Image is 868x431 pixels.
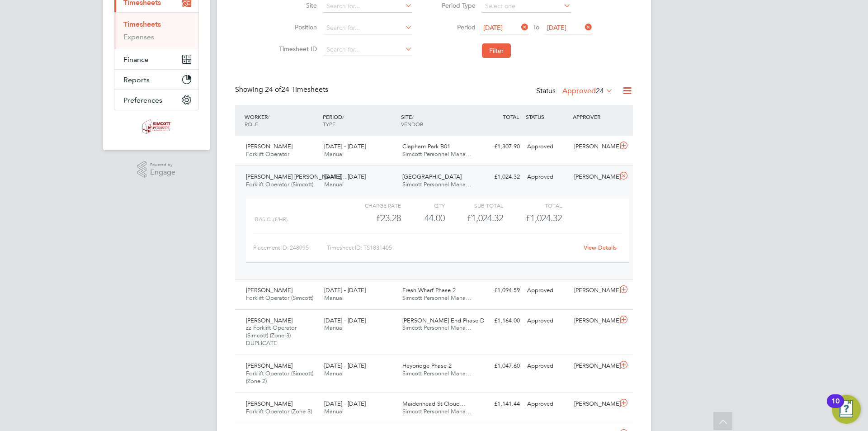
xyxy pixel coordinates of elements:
span: [PERSON_NAME] [246,286,292,294]
span: [DATE] - [DATE] [324,286,366,294]
span: Manual [324,369,344,377]
div: Approved [524,170,571,185]
label: Period [435,23,476,31]
span: [DATE] - [DATE] [324,173,366,180]
span: Reports [123,76,150,84]
span: Heybridge Phase 2 [402,362,452,369]
span: [DATE] - [DATE] [324,317,366,324]
span: Forklift Operator (Zone 3) [246,407,312,415]
span: Forklift Operator (Simcott) (Zone 2) [246,369,313,385]
span: [DATE] [483,24,503,32]
span: Manual [324,150,344,158]
input: Search for... [323,22,412,34]
div: £23.28 [343,211,401,226]
span: VENDOR [401,120,423,128]
div: Approved [524,397,571,412]
button: Filter [482,43,511,58]
label: Period Type [435,1,476,9]
span: [PERSON_NAME] [PERSON_NAME]… [246,173,347,180]
div: [PERSON_NAME] [571,283,618,298]
div: WORKER [242,109,321,132]
span: 24 Timesheets [265,85,328,94]
span: Manual [324,180,344,188]
div: [PERSON_NAME] [571,139,618,154]
span: Simcott Personnel Mana… [402,324,472,332]
span: [GEOGRAPHIC_DATA] [402,173,462,180]
button: Reports [114,70,198,90]
a: Go to home page [114,119,199,134]
div: Total [503,200,561,211]
span: Maidenhead St Cloud… [402,400,466,407]
div: [PERSON_NAME] [571,359,618,374]
div: Approved [524,139,571,154]
div: Status [536,85,615,98]
div: Sub Total [445,200,503,211]
span: ROLE [245,120,258,128]
a: Expenses [123,33,154,41]
div: Approved [524,313,571,328]
div: Showing [235,85,330,95]
span: [DATE] - [DATE] [324,362,366,369]
span: 24 [596,86,604,95]
span: Forklift Operator (Simcott) [246,294,313,302]
span: / [412,113,414,120]
span: Preferences [123,96,162,104]
a: Timesheets [123,20,161,28]
div: £1,024.32 [445,211,503,226]
span: Clapham Park B01 [402,142,450,150]
span: To [530,21,542,33]
span: Forklift Operator [246,150,289,158]
div: [PERSON_NAME] [571,170,618,185]
button: Finance [114,49,198,69]
div: Charge rate [343,200,401,211]
a: Powered byEngage [137,161,176,178]
div: PERIOD [321,109,399,132]
span: Powered by [150,161,175,169]
div: 10 [831,401,840,413]
span: [DATE] - [DATE] [324,400,366,407]
span: zz Forklift Operator (Simcott) (Zone 3) DUPLICATE [246,324,297,347]
span: Simcott Personnel Mana… [402,294,472,302]
span: Forklift Operator (Simcott) [246,180,313,188]
span: 24 of [265,85,281,94]
span: [DATE] [547,24,566,32]
span: [PERSON_NAME] [246,362,292,369]
div: STATUS [524,109,571,125]
span: Simcott Personnel Mana… [402,180,472,188]
div: [PERSON_NAME] [571,397,618,412]
label: Timesheet ID [276,45,317,53]
span: Simcott Personnel Mana… [402,150,472,158]
button: Preferences [114,90,198,110]
span: Simcott Personnel Mana… [402,369,472,377]
span: TYPE [323,120,335,128]
div: Timesheet ID: TS1831405 [327,241,578,255]
label: Site [276,1,317,9]
span: Manual [324,294,344,302]
img: simcott-logo-retina.png [142,119,171,134]
label: Position [276,23,317,31]
span: [PERSON_NAME] [246,142,292,150]
div: £1,164.00 [476,313,524,328]
div: Approved [524,359,571,374]
span: / [342,113,344,120]
input: Search for... [323,43,412,56]
span: [PERSON_NAME] [246,400,292,407]
div: SITE [399,109,477,132]
div: 44.00 [401,211,445,226]
span: / [268,113,269,120]
span: Engage [150,169,175,176]
div: QTY [401,200,445,211]
div: £1,024.32 [476,170,524,185]
span: [DATE] - [DATE] [324,142,366,150]
span: Finance [123,55,149,64]
div: £1,141.44 [476,397,524,412]
label: Approved [562,86,613,95]
div: [PERSON_NAME] [571,313,618,328]
div: Approved [524,283,571,298]
div: £1,094.59 [476,283,524,298]
div: £1,307.90 [476,139,524,154]
span: £1,024.32 [526,213,562,223]
span: TOTAL [503,113,519,120]
span: [PERSON_NAME] [246,317,292,324]
div: APPROVER [571,109,618,125]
